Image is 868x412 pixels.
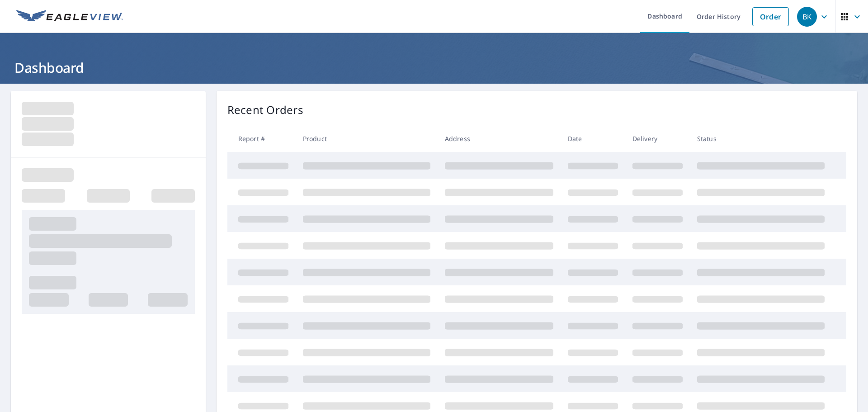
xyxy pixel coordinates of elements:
[227,102,303,118] p: Recent Orders
[438,125,561,152] th: Address
[752,7,789,26] a: Order
[296,125,438,152] th: Product
[227,125,296,152] th: Report #
[16,10,123,24] img: EV Logo
[797,7,817,27] div: BK
[11,58,857,77] h1: Dashboard
[625,125,690,152] th: Delivery
[690,125,832,152] th: Status
[561,125,625,152] th: Date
